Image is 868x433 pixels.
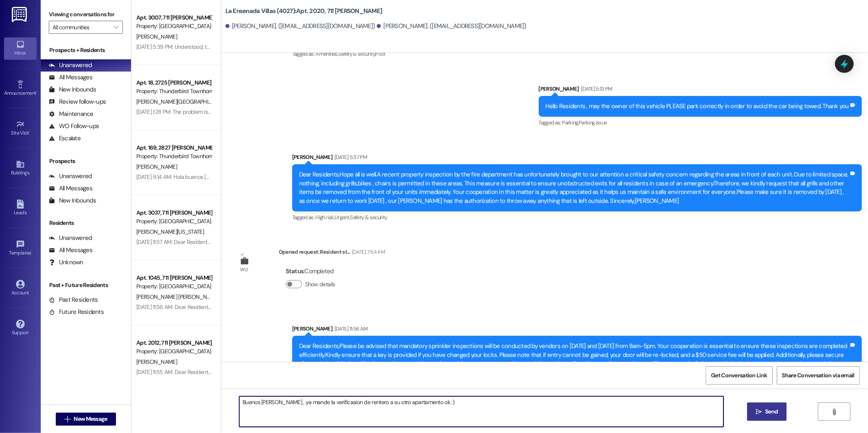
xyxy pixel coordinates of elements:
[4,157,37,179] a: Buildings
[136,43,221,50] div: [DATE] 5:39 PM: Understood, thanks
[375,50,385,57] span: Pool
[136,347,212,356] div: Property: [GEOGRAPHIC_DATA] (4027)
[29,129,31,135] span: •
[136,173,328,181] div: [DATE] 9:14 AM: Hola buenos [PERSON_NAME] perdón a qué hora habré la oficina
[777,366,860,385] button: Share Conversation via email
[49,122,99,131] div: WO Follow-ups
[4,317,37,339] a: Support
[64,416,70,422] i: 
[225,22,375,30] div: [PERSON_NAME]. ([EMAIL_ADDRESS][DOMAIN_NAME])
[299,170,849,205] div: Dear Residents,Hope all is well.A recent property inspection by the fire department has unfortuna...
[706,366,772,385] button: Get Conversation Link
[136,339,212,347] div: Apt. 2012, 711 [PERSON_NAME] B
[49,296,98,304] div: Past Residents
[136,217,212,226] div: Property: [GEOGRAPHIC_DATA] (4027)
[49,134,81,143] div: Escalate
[136,78,212,87] div: Apt. 18, 2725 [PERSON_NAME] C
[279,248,385,259] div: Opened request: Resident st...
[52,21,110,34] input: All communities
[31,249,33,255] span: •
[765,407,778,416] span: Send
[56,413,116,426] button: New Message
[136,22,212,30] div: Property: [GEOGRAPHIC_DATA] (4027)
[12,7,28,22] img: ResiDesk Logo
[338,50,375,57] span: Safety & security ,
[239,396,724,427] textarea: Buenos [PERSON_NAME] , ya mande la verificasion de rentero a su otro apartamento ok :)
[831,409,837,415] i: 
[49,308,104,316] div: Future Residents
[136,13,212,22] div: Apt. 3007, 711 [PERSON_NAME] A
[292,324,862,336] div: [PERSON_NAME]
[539,117,862,128] div: Tagged as:
[49,98,106,106] div: Review follow-ups
[136,358,177,366] span: [PERSON_NAME]
[305,280,335,289] label: Show details
[286,267,304,275] b: Status
[49,196,96,205] div: New Inbounds
[49,61,92,70] div: Unanswered
[4,117,37,139] a: Site Visit •
[49,8,123,21] label: Viewing conversations for
[335,214,350,221] span: Urgent ,
[747,403,787,421] button: Send
[292,48,862,60] div: Tagged as:
[114,24,118,30] i: 
[316,214,335,221] span: High risk ,
[49,85,96,94] div: New Inbounds
[41,219,131,227] div: Residents
[74,415,107,423] span: New Message
[562,119,579,126] span: Parking ,
[350,248,385,256] div: [DATE] 7:54 AM
[579,85,612,93] div: [DATE] 5:13 PM
[299,342,849,377] div: Dear Residents,Please be advised that mandatory sprinkler inspections will be conducted by vendor...
[136,152,212,161] div: Property: Thunderbird Townhomes (4001)
[546,102,849,111] div: Hello Residents , may the owner of this vehicle PLEASE park correctly in order to avoid the car b...
[4,277,37,299] a: Account
[350,214,387,221] span: Safety & security
[41,281,131,289] div: Past + Future Residents
[316,50,339,57] span: Amenities ,
[332,153,367,161] div: [DATE] 5:37 PM
[286,265,339,278] div: : Completed
[49,246,92,255] div: All Messages
[756,409,762,415] i: 
[136,98,231,105] span: [PERSON_NAME][GEOGRAPHIC_DATA]
[292,153,862,164] div: [PERSON_NAME]
[782,371,855,380] span: Share Conversation via email
[136,144,212,152] div: Apt. 169, 2827 [PERSON_NAME]
[49,73,92,82] div: All Messages
[136,293,221,300] span: [PERSON_NAME] [PERSON_NAME]
[4,197,37,219] a: Leads
[136,87,212,96] div: Property: Thunderbird Townhomes (4001)
[41,157,131,165] div: Prospects
[49,234,92,242] div: Unanswered
[332,324,367,333] div: [DATE] 11:56 AM
[292,211,862,223] div: Tagged as:
[4,237,37,259] a: Templates •
[240,265,248,274] div: WO
[711,371,767,380] span: Get Conversation Link
[136,33,177,40] span: [PERSON_NAME]
[49,172,92,181] div: Unanswered
[49,110,94,118] div: Maintenance
[41,46,131,54] div: Prospects + Residents
[136,228,204,235] span: [PERSON_NAME][US_STATE]
[225,7,383,15] b: La Ensenada Villas (4027): Apt. 2020, 711 [PERSON_NAME]
[136,163,177,170] span: [PERSON_NAME]
[36,89,37,95] span: •
[136,282,212,291] div: Property: [GEOGRAPHIC_DATA] (4027)
[49,258,83,267] div: Unknown
[136,274,212,282] div: Apt. 1045, 711 [PERSON_NAME] F
[136,209,212,217] div: Apt. 3037, 711 [PERSON_NAME] E
[49,184,92,193] div: All Messages
[579,119,607,126] span: Parking issue
[539,85,862,96] div: [PERSON_NAME]
[136,108,803,115] div: [DATE] 1:28 PM: The problem is I do not have my sons [DATE] my custody does not begin until [DATE...
[4,37,37,59] a: Inbox
[377,22,527,30] div: [PERSON_NAME]. ([EMAIL_ADDRESS][DOMAIN_NAME])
